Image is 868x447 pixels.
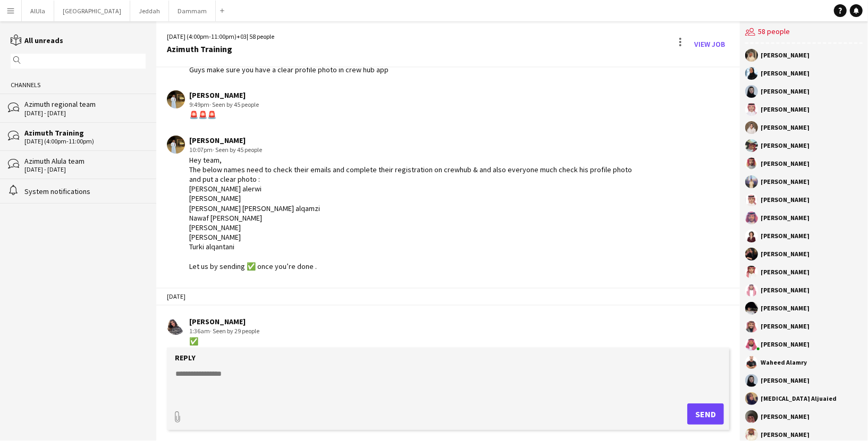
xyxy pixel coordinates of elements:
[237,32,247,40] span: +03
[130,1,169,21] button: Jeddah
[189,110,259,120] div: 🚨🚨🚨
[761,305,810,311] div: [PERSON_NAME]
[213,146,262,154] span: · Seen by 45 people
[189,336,259,346] div: ✅
[189,145,634,155] div: 10:07pm
[167,32,274,41] div: [DATE] (4:00pm-11:00pm) | 58 people
[209,100,259,108] span: · Seen by 45 people
[761,88,810,95] div: [PERSON_NAME]
[761,161,810,167] div: [PERSON_NAME]
[761,377,810,384] div: [PERSON_NAME]
[761,251,810,257] div: [PERSON_NAME]
[189,136,634,145] div: [PERSON_NAME]
[761,124,810,131] div: [PERSON_NAME]
[761,269,810,275] div: [PERSON_NAME]
[11,36,63,45] a: All unreads
[761,215,810,221] div: [PERSON_NAME]
[761,359,807,366] div: Waheed Alamry
[761,287,810,293] div: [PERSON_NAME]
[189,155,634,271] div: Hey team, The below names need to check their emails and complete their registration on crewhub &...
[189,326,259,336] div: 1:36am
[24,166,146,173] div: [DATE] - [DATE]
[167,44,274,54] div: Azimuth Training
[169,1,216,21] button: Dammam
[189,65,389,74] div: Guys make sure you have a clear profile photo in crew hub app
[189,100,259,109] div: 9:49pm
[189,90,259,100] div: [PERSON_NAME]
[761,142,810,149] div: [PERSON_NAME]
[24,128,146,138] div: Azimuth Training
[54,1,130,21] button: [GEOGRAPHIC_DATA]
[761,414,810,420] div: [PERSON_NAME]
[189,317,259,326] div: [PERSON_NAME]
[761,179,810,185] div: [PERSON_NAME]
[761,341,810,348] div: [PERSON_NAME]
[761,70,810,77] div: [PERSON_NAME]
[687,403,724,425] button: Send
[761,395,837,402] div: [MEDICAL_DATA] Aljuaied
[22,1,54,21] button: AlUla
[24,187,146,196] div: System notifications
[24,109,146,117] div: [DATE] - [DATE]
[156,288,740,306] div: [DATE]
[761,197,810,203] div: [PERSON_NAME]
[761,432,810,438] div: [PERSON_NAME]
[745,21,863,44] div: 58 people
[175,353,196,362] label: Reply
[690,36,729,53] a: View Job
[761,106,810,113] div: [PERSON_NAME]
[24,99,146,109] div: Azimuth regional team
[24,156,146,166] div: Azimuth Alula team
[761,52,810,58] div: [PERSON_NAME]
[761,233,810,239] div: [PERSON_NAME]
[210,327,259,335] span: · Seen by 29 people
[761,323,810,330] div: [PERSON_NAME]
[24,138,146,145] div: [DATE] (4:00pm-11:00pm)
